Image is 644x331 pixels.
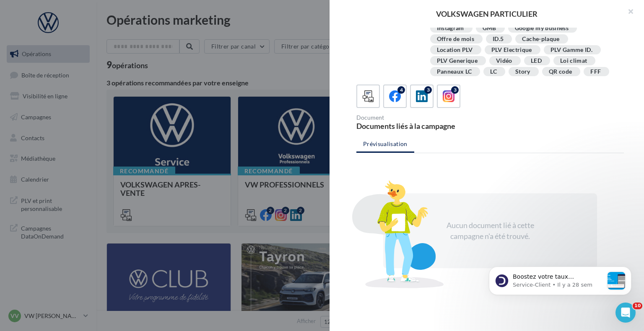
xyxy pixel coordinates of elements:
[633,303,642,309] span: 10
[437,25,464,31] div: Instagram
[437,58,478,64] div: PLV Generique
[493,36,504,42] div: ID.5
[343,10,631,18] div: VOLKSWAGEN PARTICULIER
[19,60,32,74] img: Profile image for Service-Client
[522,36,559,42] div: Cache-plaque
[397,86,405,94] div: 4
[490,69,497,75] div: LC
[483,25,496,31] div: GMB
[491,47,532,53] div: PLV Electrique
[36,59,127,67] p: Boostez votre taux d'ouverture email grâce au pré-header ✉️ Le pré-header, ce court extrait de te...
[551,47,593,53] div: PLV Gamme ID.
[531,58,542,64] div: LED
[451,86,459,94] div: 3
[356,115,487,121] div: Document
[476,214,644,308] iframe: Intercom notifications message
[437,36,475,42] div: Offre de mois
[615,303,636,323] iframe: Intercom live chat
[13,53,155,81] div: message notification from Service-Client, Il y a 28 sem. Boostez votre taux d'ouverture email grâ...
[515,25,569,31] div: Google my business
[590,69,601,75] div: FFF
[549,69,572,75] div: QR code
[515,69,530,75] div: Story
[437,47,473,53] div: Location PLV
[424,86,432,94] div: 3
[437,69,472,75] div: Panneaux LC
[560,58,587,64] div: Loi climat
[36,67,127,75] p: Message from Service-Client, sent Il y a 28 sem
[496,58,512,64] div: Vidéo
[356,122,487,130] div: Documents liés à la campagne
